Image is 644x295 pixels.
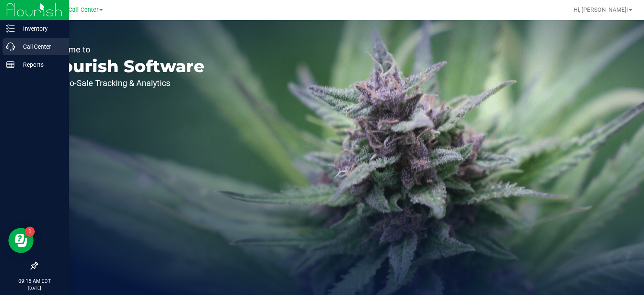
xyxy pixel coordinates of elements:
inline-svg: Call Center [6,42,15,51]
iframe: Resource center [8,228,34,253]
p: Inventory [15,23,65,34]
p: [DATE] [4,285,65,291]
p: Welcome to [45,45,205,54]
p: Reports [15,60,65,70]
p: Seed-to-Sale Tracking & Analytics [45,79,205,87]
span: Hi, [PERSON_NAME]! [574,6,628,13]
p: Call Center [15,42,65,52]
p: Flourish Software [45,58,205,75]
inline-svg: Reports [6,60,15,69]
iframe: Resource center unread badge [25,227,35,237]
p: 09:15 AM EDT [4,277,65,285]
inline-svg: Inventory [6,24,15,33]
span: Call Center [68,6,99,13]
